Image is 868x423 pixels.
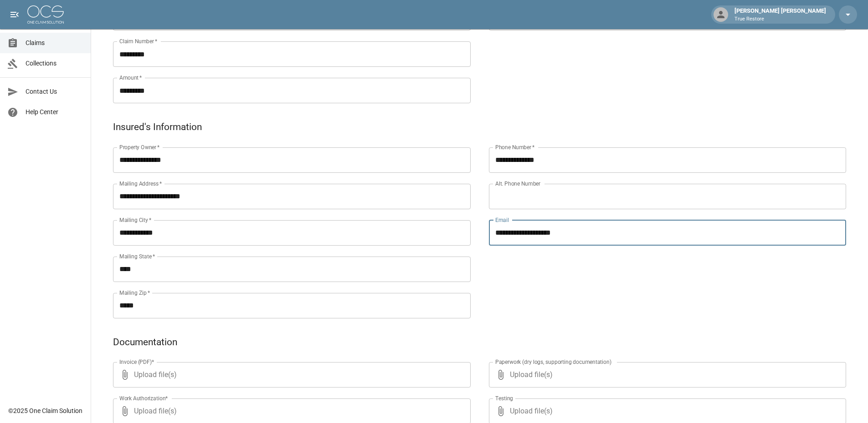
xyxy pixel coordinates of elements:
[119,143,160,151] label: Property Owner
[495,180,540,187] label: Alt. Phone Number
[119,358,154,366] label: Invoice (PDF)*
[495,143,534,151] label: Phone Number
[26,87,83,96] span: Contact Us
[119,180,162,187] label: Mailing Address
[119,216,152,224] label: Mailing City
[731,6,830,23] div: [PERSON_NAME] [PERSON_NAME]
[26,38,83,48] span: Claims
[119,289,150,297] label: Mailing Zip
[119,394,168,402] label: Work Authorization*
[495,358,611,366] label: Paperwork (dry logs, supporting documentation)
[27,5,64,24] img: ocs-logo-white-transparent.png
[510,362,822,388] span: Upload file(s)
[26,59,83,68] span: Collections
[119,37,157,45] label: Claim Number
[5,5,24,24] button: open drawer
[495,394,513,402] label: Testing
[495,216,509,224] label: Email
[119,252,155,260] label: Mailing State
[8,406,82,415] div: © 2025 One Claim Solution
[26,107,83,117] span: Help Center
[734,15,826,23] p: True Restore
[134,362,446,388] span: Upload file(s)
[119,74,142,81] label: Amount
